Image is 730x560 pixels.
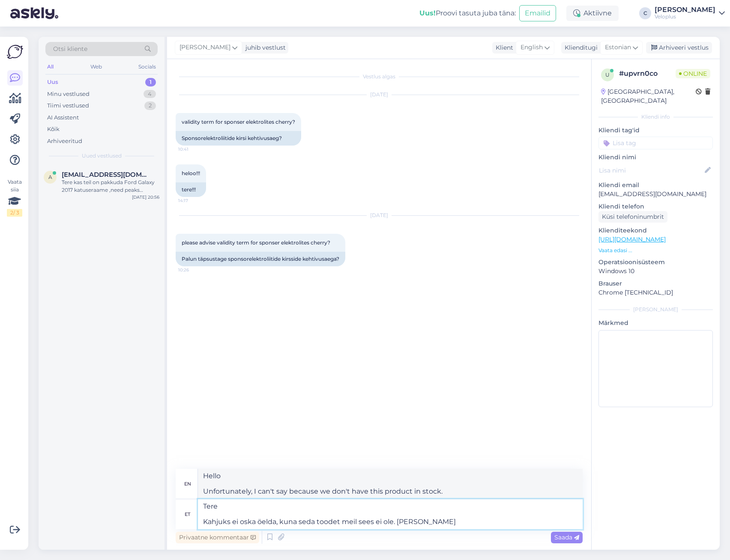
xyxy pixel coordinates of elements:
[598,258,713,267] p: Operatsioonisüsteem
[176,182,206,197] div: tere!!!
[599,166,703,175] input: Lisa nimi
[178,146,210,152] span: 10:41
[655,13,715,20] div: Veloplus
[182,170,200,176] span: heloo!!!
[598,288,713,297] p: Chrome [TECHNICAL_ID]
[242,43,286,52] div: juhib vestlust
[561,43,598,52] div: Klienditugi
[419,8,516,18] div: Proovi tasuta juba täna:
[492,43,513,52] div: Klient
[646,42,712,54] div: Arhiveeri vestlus
[132,194,159,200] div: [DATE] 20:56
[598,279,713,288] p: Brauser
[184,477,191,491] div: en
[47,78,58,86] div: Uus
[198,469,583,499] textarea: Hello Unfortunately, I can't say because we don't have this product in stock.
[601,87,696,105] div: [GEOGRAPHIC_DATA], [GEOGRAPHIC_DATA]
[182,239,330,246] span: please advise validity term for sponser elektrolites cherry?
[178,197,210,204] span: 14:17
[598,137,713,149] input: Lisa tag
[185,507,190,521] div: et
[145,78,156,86] div: 1
[47,101,89,110] div: Tiimi vestlused
[566,6,619,21] div: Aktiivne
[655,6,725,20] a: [PERSON_NAME]Veloplus
[598,319,713,328] p: Märkmed
[144,90,156,98] div: 4
[7,178,22,217] div: Vaata siia
[619,69,676,79] div: # upvrn0co
[176,532,259,543] div: Privaatne kommentaar
[48,174,52,180] span: a
[176,91,583,98] div: [DATE]
[62,179,159,194] div: Tere kas teil on pakkuda Ford Galaxy 2017 katuseraame ,need peaks kinnitama siinidele
[655,6,715,13] div: [PERSON_NAME]
[639,7,651,19] div: C
[598,247,713,254] p: Vaata edasi ...
[7,209,22,217] div: 2 / 3
[47,125,60,134] div: Kõik
[45,61,55,72] div: All
[53,45,87,54] span: Otsi kliente
[182,119,295,125] span: validity term for sponser elektrolites cherry?
[598,235,666,243] a: [URL][DOMAIN_NAME]
[598,126,713,135] p: Kliendi tag'id
[176,131,301,146] div: Sponsorelektroliitide kirsi kehtivusaeg?
[89,61,104,72] div: Web
[598,267,713,276] p: Windows 10
[137,61,158,72] div: Socials
[521,43,543,52] span: English
[419,9,436,17] b: Uus!
[598,153,713,162] p: Kliendi nimi
[7,44,23,60] img: Askly Logo
[62,171,151,179] span: agris.kuuba.002@mail.ee
[176,252,345,266] div: Palun täpsustage sponsorelektroliitide kirsside kehtivusaega?
[519,5,556,21] button: Emailid
[178,267,210,273] span: 10:26
[598,181,713,190] p: Kliendi email
[598,211,667,223] div: Küsi telefoninumbrit
[47,90,90,98] div: Minu vestlused
[554,533,579,541] span: Saada
[180,43,230,52] span: [PERSON_NAME]
[676,69,710,78] span: Online
[82,152,122,160] span: Uued vestlused
[198,499,583,529] textarea: Tere Kahjuks ei oska öelda, kuna seda toodet meil sees ei ole. [PERSON_NAME]
[598,306,713,313] div: [PERSON_NAME]
[176,73,583,80] div: Vestlus algas
[598,202,713,211] p: Kliendi telefon
[598,226,713,235] p: Klienditeekond
[598,190,713,199] p: [EMAIL_ADDRESS][DOMAIN_NAME]
[598,113,713,121] div: Kliendi info
[47,113,79,122] div: AI Assistent
[144,101,156,110] div: 2
[605,71,610,78] span: u
[47,137,82,146] div: Arhiveeritud
[176,211,583,219] div: [DATE]
[605,43,631,52] span: Estonian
